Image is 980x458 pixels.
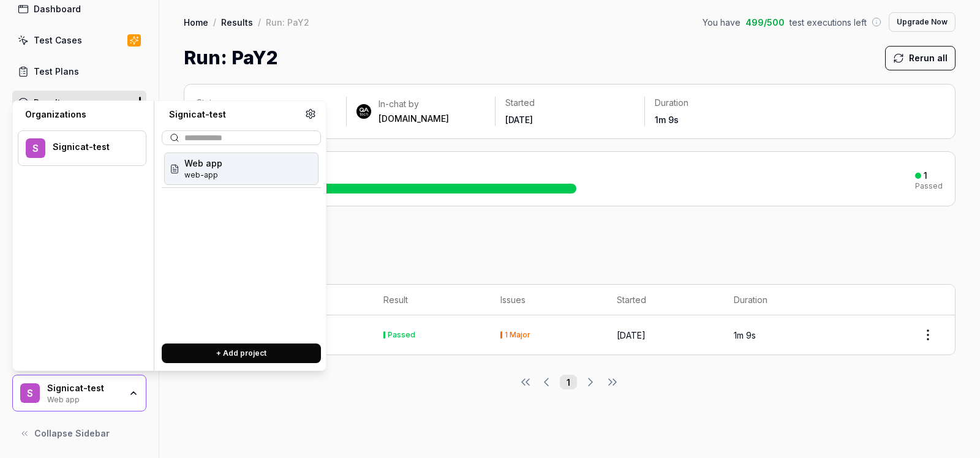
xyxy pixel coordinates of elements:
div: Results [34,96,66,109]
div: [DOMAIN_NAME] [379,113,449,125]
div: Passed [388,331,415,339]
button: Upgrade Now [889,12,956,32]
button: SSignicat-testWeb app [12,375,146,411]
div: Dashboard [34,2,81,15]
div: Organizations [18,108,146,121]
h1: Run: PaY2 [184,44,277,72]
th: Issues [488,285,605,315]
time: 1m 9s [655,114,679,125]
div: Signicat-test [47,383,121,394]
div: Passed [915,182,943,190]
div: Signicat-test [162,108,305,121]
div: / [258,16,261,28]
div: / [213,16,216,28]
a: Organization settings [305,108,316,123]
h2: Authentication [184,255,956,277]
p: Status [197,97,336,109]
a: Results [12,91,146,114]
div: Web app [47,394,121,404]
div: Suggestions [162,150,321,334]
div: In-chat by [379,98,449,110]
span: 499 / 500 [745,16,785,29]
span: S [26,138,45,158]
div: Test Plans [34,65,79,78]
button: 1 [560,375,577,389]
a: Results [221,16,253,28]
button: Rerun all [885,46,956,70]
span: Project ID: 9VuX [184,170,222,181]
span: Web app [184,157,222,170]
p: Started [505,97,635,109]
button: Collapse Sidebar [12,421,146,446]
span: S [20,383,40,403]
button: + Add project [162,343,321,363]
span: test executions left [790,16,867,29]
div: 1 [924,170,927,181]
time: 1m 9s [734,330,756,340]
div: Run: PaY2 [266,16,309,28]
a: Test Cases [12,28,146,52]
span: You have [703,16,741,29]
img: 7ccf6c19-61ad-4a6c-8811-018b02a1b829.jpg [356,104,371,119]
a: Test Plans [12,59,146,83]
button: SSignicat-test [18,130,146,166]
p: Duration [655,97,784,109]
th: Started [605,285,722,315]
time: [DATE] [505,114,533,125]
div: 1 Major [505,331,530,339]
time: [DATE] [617,330,646,340]
div: Signicat-test [53,141,130,152]
th: Duration [722,285,839,315]
span: Collapse Sidebar [34,427,110,440]
div: Test Cases [34,34,82,47]
a: Home [184,16,208,28]
th: Result [371,285,488,315]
